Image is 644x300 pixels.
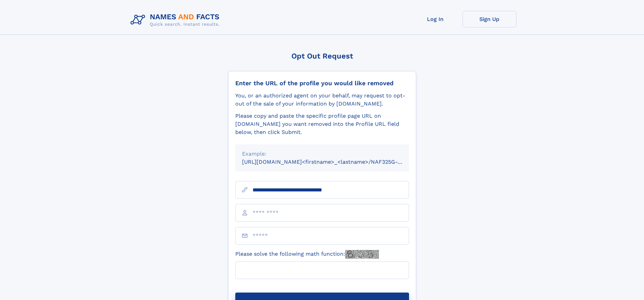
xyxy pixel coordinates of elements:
div: Please copy and paste the specific profile page URL on [DOMAIN_NAME] you want removed into the Pr... [235,112,409,136]
div: Enter the URL of the profile you would like removed [235,79,409,87]
small: [URL][DOMAIN_NAME]<firstname>_<lastname>/NAF325G-xxxxxxxx [242,159,422,165]
img: Logo Names and Facts [128,11,225,29]
a: Log In [408,11,462,27]
a: Sign Up [462,11,517,27]
div: You, or an authorized agent on your behalf, may request to opt-out of the sale of your informatio... [235,92,409,108]
div: Example: [242,150,402,158]
div: Opt Out Request [228,52,416,60]
label: Please solve the following math function: [235,250,379,259]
